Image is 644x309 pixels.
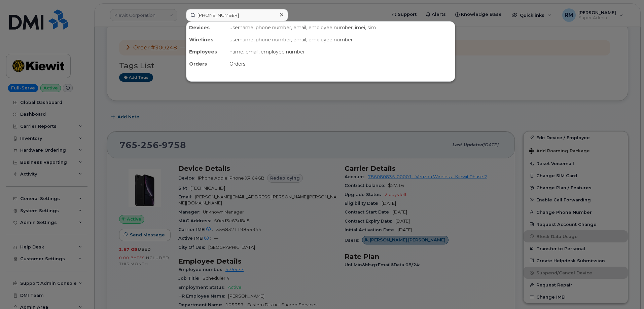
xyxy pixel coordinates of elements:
div: name, email, employee number [227,46,455,58]
div: username, phone number, email, employee number, imei, sim [227,22,455,34]
div: Devices [186,22,227,34]
div: Orders [186,58,227,70]
div: username, phone number, email, employee number [227,34,455,46]
div: Employees [186,46,227,58]
input: Find something... [186,9,288,21]
iframe: Messenger Launcher [615,280,639,304]
div: Orders [227,58,455,70]
div: Wirelines [186,34,227,46]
